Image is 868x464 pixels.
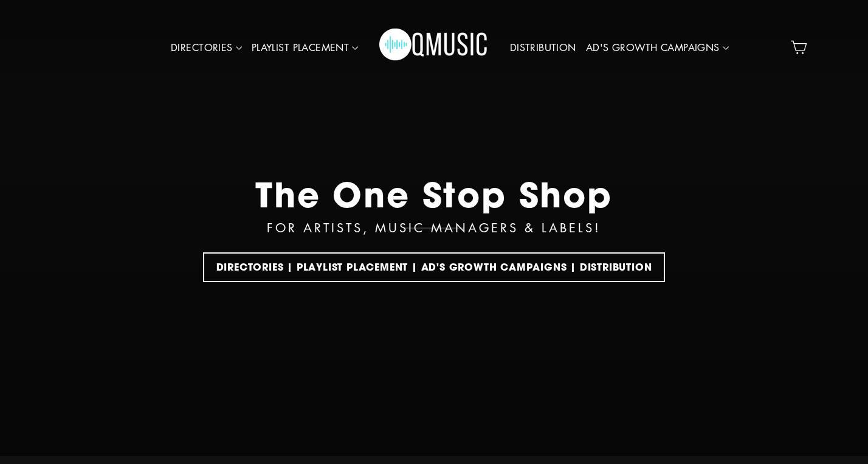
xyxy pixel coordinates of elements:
a: DIRECTORIES [166,34,247,62]
div: The One Stop Shop [255,174,613,215]
a: DISTRIBUTION [505,34,581,62]
img: Q Music Promotions [379,20,489,75]
a: PLAYLIST PLACEMENT [247,34,363,62]
a: DIRECTORIES | PLAYLIST PLACEMENT | AD'S GROWTH CAMPAIGNS | DISTRIBUTION [203,252,666,282]
div: Primary [128,12,740,83]
a: AD'S GROWTH CAMPAIGNS [581,34,734,62]
div: FOR ARTISTS, MUSIC MANAGERS & LABELS! [267,218,601,237]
